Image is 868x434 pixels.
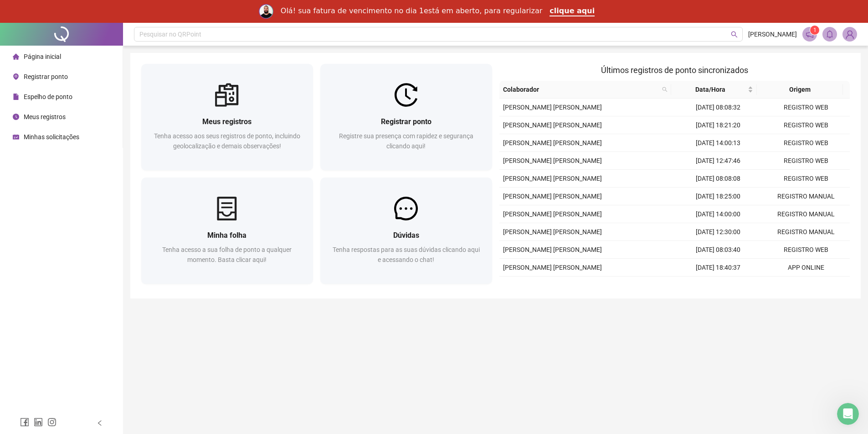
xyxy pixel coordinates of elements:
[674,188,762,205] td: [DATE] 18:25:00
[762,277,850,294] td: APP ONLINE
[674,134,762,152] td: [DATE] 14:00:13
[503,139,602,146] span: [PERSON_NAME] [PERSON_NAME]
[826,30,834,38] span: bell
[381,117,431,126] span: Registrar ponto
[674,223,762,241] td: [DATE] 12:30:00
[674,259,762,277] td: [DATE] 18:40:37
[762,223,850,241] td: REGISTRO MANUAL
[503,246,602,253] span: [PERSON_NAME] [PERSON_NAME]
[24,73,68,80] span: Registrar ponto
[503,157,602,164] span: [PERSON_NAME] [PERSON_NAME]
[810,26,819,35] sup: 1
[320,64,492,170] a: Registrar pontoRegistre sua presença com rapidez e segurança clicando aqui!
[24,113,66,120] span: Meus registros
[762,152,850,170] td: REGISTRO WEB
[674,152,762,170] td: [DATE] 12:47:46
[674,116,762,134] td: [DATE] 18:21:20
[13,94,19,100] span: file
[503,210,602,218] span: [PERSON_NAME] [PERSON_NAME]
[259,4,273,19] img: Profile image for Rodolfo
[503,228,602,235] span: [PERSON_NAME] [PERSON_NAME]
[339,132,473,150] span: Registre sua presença com rapidez e segurança clicando aqui!
[762,205,850,223] td: REGISTRO MANUAL
[762,259,850,277] td: APP ONLINE
[762,116,850,134] td: REGISTRO WEB
[762,188,850,205] td: REGISTRO MANUAL
[281,6,543,16] div: Olá! sua fatura de vencimento no dia 1está em aberto, para regularizar
[674,99,762,116] td: [DATE] 08:08:32
[13,134,19,140] span: schedule
[503,121,602,129] span: [PERSON_NAME] [PERSON_NAME]
[333,246,480,263] span: Tenha respostas para as suas dúvidas clicando aqui e acessando o chat!
[675,84,746,94] span: Data/Hora
[20,418,29,427] span: facebook
[320,178,492,284] a: DúvidasTenha respostas para as suas dúvidas clicando aqui e acessando o chat!
[503,104,602,111] span: [PERSON_NAME] [PERSON_NAME]
[202,117,252,126] span: Meus registros
[393,231,419,240] span: Dúvidas
[47,418,56,427] span: instagram
[503,175,602,182] span: [PERSON_NAME] [PERSON_NAME]
[97,420,103,426] span: left
[731,31,738,38] span: search
[141,178,313,284] a: Minha folhaTenha acesso a sua folha de ponto a qualquer momento. Basta clicar aqui!
[24,93,72,100] span: Espelho de ponto
[674,241,762,259] td: [DATE] 08:03:40
[154,132,300,150] span: Tenha acesso aos seus registros de ponto, incluindo geolocalização e demais observações!
[837,403,859,425] iframe: Intercom live chat
[674,277,762,294] td: [DATE] 18:11:35
[24,53,61,60] span: Página inicial
[503,84,658,94] span: Colaborador
[162,246,292,263] span: Tenha acesso a sua folha de ponto a qualquer momento. Basta clicar aqui!
[662,87,668,92] span: search
[762,99,850,116] td: REGISTRO WEB
[757,81,843,99] th: Origem
[748,29,797,39] span: [PERSON_NAME]
[24,133,79,141] span: Minhas solicitações
[671,81,757,99] th: Data/Hora
[141,64,313,170] a: Meus registrosTenha acesso aos seus registros de ponto, incluindo geolocalização e demais observa...
[13,73,19,80] span: environment
[503,193,602,200] span: [PERSON_NAME] [PERSON_NAME]
[843,27,857,41] img: 37859
[813,27,817,33] span: 1
[601,65,748,75] span: Últimos registros de ponto sincronizados
[762,134,850,152] td: REGISTRO WEB
[207,231,247,240] span: Minha folha
[674,205,762,223] td: [DATE] 14:00:00
[34,418,43,427] span: linkedin
[503,264,602,271] span: [PERSON_NAME] [PERSON_NAME]
[13,53,19,60] span: home
[762,241,850,259] td: REGISTRO WEB
[674,170,762,188] td: [DATE] 08:08:08
[762,170,850,188] td: REGISTRO WEB
[13,114,19,120] span: clock-circle
[550,6,595,16] a: clique aqui
[660,83,669,96] span: search
[806,30,814,38] span: notification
